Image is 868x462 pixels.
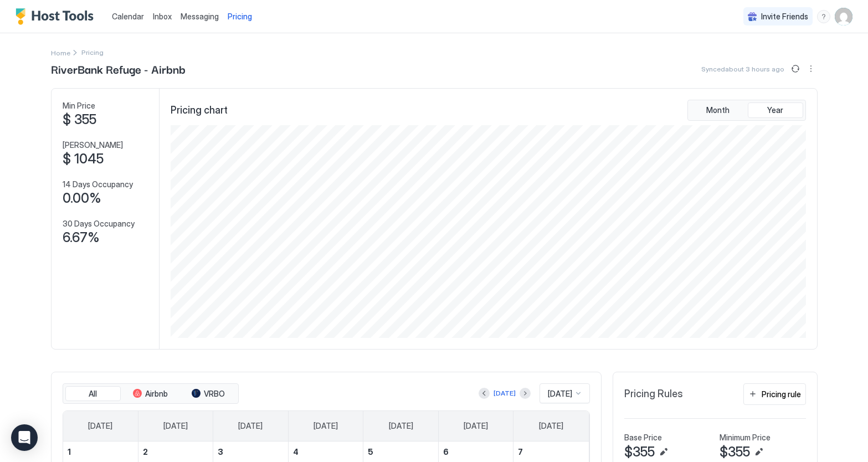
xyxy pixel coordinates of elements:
[492,387,517,400] button: [DATE]
[748,102,803,118] button: Year
[804,62,818,75] button: More options
[181,386,236,402] button: VRBO
[720,444,750,460] span: $355
[153,11,172,22] a: Inbox
[439,442,513,462] a: February 6, 2026
[378,411,424,441] a: Thursday
[138,442,213,462] a: February 2, 2026
[112,12,144,21] span: Calendar
[81,48,104,57] span: Breadcrumb
[720,433,771,443] span: Minimum Price
[518,447,523,456] span: 7
[145,389,168,399] span: Airbnb
[789,62,802,75] button: Sync prices
[706,105,730,115] span: Month
[238,421,263,431] span: [DATE]
[63,442,138,462] a: February 1, 2026
[761,12,808,22] span: Invite Friends
[63,383,239,404] div: tab-group
[513,442,588,462] a: February 7, 2026
[762,388,801,400] div: Pricing rule
[443,447,449,456] span: 6
[293,447,299,456] span: 4
[171,104,228,117] span: Pricing chart
[314,421,338,431] span: [DATE]
[494,388,516,398] div: [DATE]
[63,151,104,167] span: $ 1045
[539,421,563,431] span: [DATE]
[464,421,488,431] span: [DATE]
[453,411,499,441] a: Friday
[68,447,71,456] span: 1
[63,179,133,189] span: 14 Days Occupancy
[63,219,135,229] span: 30 Days Occupancy
[181,11,219,22] a: Messaging
[479,388,490,399] button: Previous month
[624,433,662,443] span: Base Price
[163,421,188,431] span: [DATE]
[835,8,852,25] div: User profile
[817,10,830,23] div: menu
[181,12,219,21] span: Messaging
[227,411,274,441] a: Tuesday
[204,389,225,399] span: VRBO
[63,190,101,207] span: 0.00%
[624,444,655,460] span: $355
[11,424,38,451] div: Open Intercom Messenger
[687,100,806,121] div: tab-group
[123,386,178,402] button: Airbnb
[77,411,124,441] a: Sunday
[88,421,112,431] span: [DATE]
[112,11,144,22] a: Calendar
[63,140,123,150] span: [PERSON_NAME]
[363,442,438,462] a: February 5, 2026
[690,102,746,118] button: Month
[218,447,223,456] span: 3
[701,65,784,73] span: Synced about 3 hours ago
[767,105,783,115] span: Year
[51,47,70,58] a: Home
[143,447,148,456] span: 2
[520,388,531,399] button: Next month
[624,388,683,401] span: Pricing Rules
[368,447,373,456] span: 5
[228,12,252,22] span: Pricing
[389,421,413,431] span: [DATE]
[289,442,363,462] a: February 4, 2026
[657,445,670,459] button: Edit
[302,411,349,441] a: Wednesday
[65,386,121,402] button: All
[51,60,186,77] span: RiverBank Refuge - Airbnb
[152,411,199,441] a: Monday
[63,229,100,246] span: 6.67%
[51,49,70,57] span: Home
[752,445,766,459] button: Edit
[153,12,172,21] span: Inbox
[804,62,818,75] div: menu
[528,411,574,441] a: Saturday
[89,389,97,399] span: All
[51,47,70,58] div: Breadcrumb
[63,111,96,128] span: $ 355
[743,383,806,405] button: Pricing rule
[63,101,95,111] span: Min Price
[213,442,288,462] a: February 3, 2026
[548,389,572,399] span: [DATE]
[16,8,99,25] a: Host Tools Logo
